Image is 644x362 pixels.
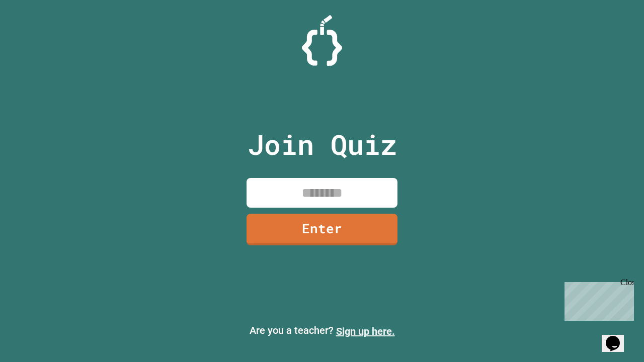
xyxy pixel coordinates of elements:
iframe: chat widget [560,278,634,321]
a: Sign up here. [336,325,395,337]
p: Join Quiz [248,124,397,165]
img: Logo.svg [302,15,342,66]
a: Enter [247,214,397,245]
div: Chat with us now!Close [4,4,69,64]
p: Are you a teacher? [8,323,636,339]
iframe: chat widget [602,322,634,352]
